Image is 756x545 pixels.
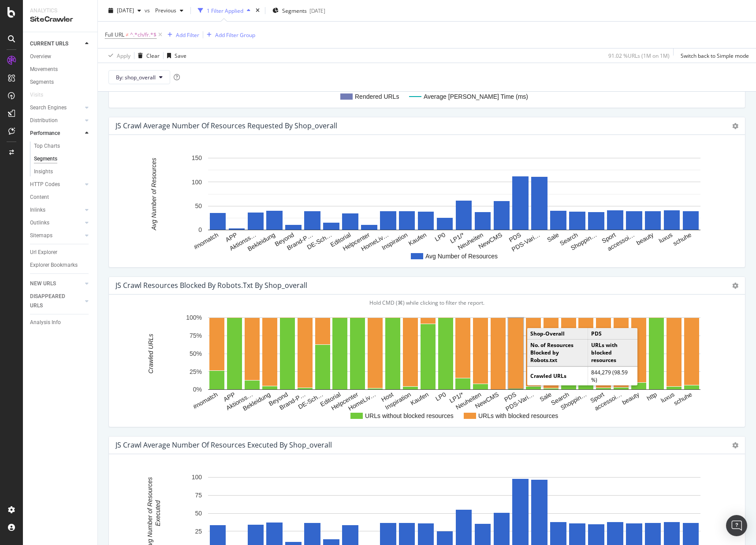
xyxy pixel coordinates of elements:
[527,328,588,340] td: Shop-Overall
[30,218,82,228] a: Outlinks
[193,231,220,251] text: #nomatch
[559,231,579,247] text: Search
[30,292,74,310] div: DISAPPEARED URLS
[176,31,199,38] div: Add Filter
[115,439,332,451] h4: JS Crawl Average Number of Resources Executed by shop_overall
[672,231,693,247] text: schuhe
[30,318,61,327] div: Analysis Info
[30,248,57,257] div: Url Explorer
[192,154,202,161] text: 150
[105,31,124,38] span: Full URL
[195,528,202,535] text: 25
[30,129,60,138] div: Performance
[30,231,52,240] div: Sitemaps
[273,231,295,248] text: Beyond
[527,340,588,366] td: No. of Resources Blocked by Robots.txt
[588,328,637,340] td: PDS
[30,103,82,112] a: Search Engines
[130,29,156,41] span: ^.*ch/fr.*$
[269,4,329,18] button: Segments[DATE]
[134,49,160,63] button: Clear
[30,78,91,87] a: Segments
[369,299,484,306] span: Hold CMD (⌘) while clicking to filter the report.
[194,4,254,18] button: 1 Filter Applied
[589,391,605,404] text: Sport
[30,7,90,15] div: Analytics
[474,391,500,410] text: NewCMS
[268,391,289,407] text: Beyond
[732,442,738,448] i: Options
[726,515,747,536] div: Open Intercom Messenger
[30,78,54,87] div: Segments
[116,149,731,260] svg: A chart.
[319,391,342,408] text: Editorial
[198,226,202,233] text: 0
[30,261,78,270] div: Explorer Bookmarks
[449,231,466,245] text: LP1/*
[246,231,276,252] text: Bekleidung
[190,350,202,357] text: 50%
[30,15,90,25] div: SiteCrawler
[152,4,187,18] button: Previous
[30,65,58,74] div: Movements
[681,52,749,59] div: Switch back to Simple mode
[186,314,202,321] text: 100%
[30,231,82,240] a: Sitemaps
[207,7,243,14] div: 1 Filter Applied
[454,391,482,411] text: Neuheiten
[30,292,82,310] a: DISAPPEARED URLS
[30,218,49,228] div: Outlinks
[30,193,49,202] div: Content
[588,340,637,366] td: URLs with blocked resources
[434,391,447,402] text: LP0
[34,154,91,164] a: Segments
[30,90,52,100] a: Visits
[30,116,82,125] a: Distribution
[34,167,91,176] a: Insights
[600,231,617,245] text: Sport
[116,73,156,81] span: By: shop_overall
[152,7,176,14] span: Previous
[508,231,522,243] text: PDS
[192,179,202,186] text: 100
[30,116,58,125] div: Distribution
[658,231,674,244] text: luxus
[365,412,454,419] text: URLs without blocked resources
[146,52,160,59] div: Clear
[150,158,157,231] text: Avg Number of Resources
[732,123,738,129] i: Options
[203,30,255,40] button: Add Filter Group
[105,4,145,18] button: [DATE]
[621,391,641,406] text: beauty
[192,474,202,481] text: 100
[164,49,186,63] button: Save
[30,39,68,49] div: CURRENT URLS
[147,334,154,373] text: Crawled URLs
[384,391,412,411] text: Inspiration
[115,120,337,132] h4: JS Crawl Average Number of Resources Requested by shop_overall
[477,231,503,250] text: NewCMS
[30,129,82,138] a: Performance
[195,202,202,209] text: 50
[30,52,51,61] div: Overview
[30,261,91,270] a: Explorer Bookmarks
[424,93,528,100] text: Average [PERSON_NAME] Time (ms)
[195,492,202,499] text: 75
[193,386,202,393] text: 0%
[457,231,484,251] text: Neuheiten
[330,391,360,412] text: Helpcenter
[433,231,447,243] text: LP0
[329,231,352,248] text: Editorial
[635,231,655,246] text: beauty
[30,279,56,288] div: NEW URLS
[222,391,236,403] text: APP
[608,52,670,59] div: 91.02 % URLs ( 1M on 1M )
[30,180,60,189] div: HTTP Codes
[30,205,82,215] a: Inlinks
[380,231,409,251] text: Inspiration
[30,103,67,112] div: Search Engines
[30,39,82,49] a: CURRENT URLS
[282,7,307,14] span: Segments
[503,391,518,403] text: PDS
